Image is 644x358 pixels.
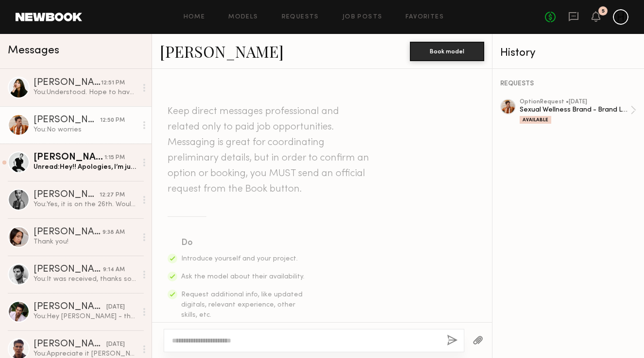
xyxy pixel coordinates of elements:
[34,340,106,349] div: [PERSON_NAME]
[34,312,137,321] div: You: Hey [PERSON_NAME] - thank you for letting us know you're available for the shoot on the 26th...
[500,48,636,59] div: History
[181,292,303,318] span: Request additional info, like updated digitals, relevant experience, other skills, etc.
[34,115,100,125] div: [PERSON_NAME]
[8,45,59,56] span: Messages
[34,200,137,209] div: You: Yes, it is on the 26th. Would you be able to record a self tape due before EOD [DATE]: Instr...
[34,228,102,237] div: [PERSON_NAME]
[34,125,137,134] div: You: No worries
[34,265,103,275] div: [PERSON_NAME]
[103,265,125,275] div: 9:14 AM
[406,14,444,20] a: Favorites
[34,275,137,284] div: You: It was received, thanks so much!
[228,14,258,20] a: Models
[160,41,284,62] a: [PERSON_NAME]
[34,163,137,172] div: Unread: Hey!! Apologies, I’m just seeing the request. I would need a different rate to make it wo...
[104,153,125,163] div: 1:15 PM
[184,14,205,20] a: Home
[181,256,298,262] span: Introduce yourself and your project.
[34,153,104,163] div: [PERSON_NAME]
[106,340,125,349] div: [DATE]
[102,228,125,237] div: 9:38 AM
[100,116,125,125] div: 12:50 PM
[34,237,137,246] div: Thank you!
[181,274,305,280] span: Ask the model about their availability.
[34,190,100,200] div: [PERSON_NAME]
[520,116,551,124] div: Available
[181,236,305,250] div: Do
[34,302,106,312] div: [PERSON_NAME]
[168,104,372,197] header: Keep direct messages professional and related only to paid job opportunities. Messaging is great ...
[520,105,630,114] div: Sexual Wellness Brand - Brand Launch Shoot
[106,303,125,312] div: [DATE]
[34,88,137,97] div: You: Understood. Hope to have your interest for the next one!
[602,9,605,14] div: 5
[410,47,484,55] a: Book model
[34,78,101,88] div: [PERSON_NAME]
[342,14,383,20] a: Job Posts
[100,191,125,200] div: 12:27 PM
[520,99,636,124] a: optionRequest •[DATE]Sexual Wellness Brand - Brand Launch ShootAvailable
[500,81,636,87] div: REQUESTS
[410,42,484,61] button: Book model
[520,99,630,105] div: option Request • [DATE]
[282,14,319,20] a: Requests
[101,79,125,88] div: 12:51 PM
